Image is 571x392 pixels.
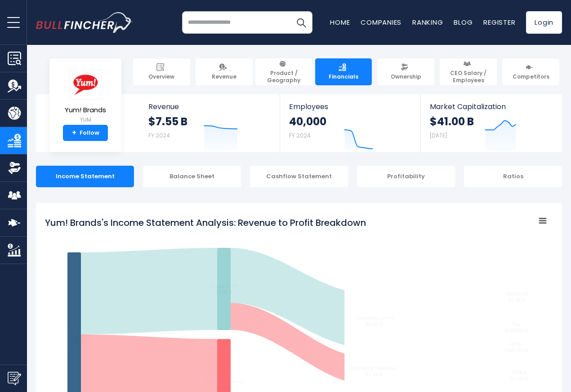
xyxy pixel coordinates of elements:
[391,73,421,80] span: Ownership
[421,94,561,152] a: Market Capitalization $41.00 B [DATE]
[504,341,528,353] text: Other $503.00 M
[430,102,552,111] span: Market Capitalization
[504,322,528,333] text: Tax $414.00 M
[289,115,326,128] strong: 40,000
[315,58,372,85] a: Financials
[65,116,106,124] small: YUM
[483,18,515,27] a: Register
[210,283,238,295] text: Gross profit $3.58 B
[329,73,358,80] span: Financials
[36,166,134,187] div: Income Statement
[444,70,493,84] span: CEO Salary / Employees
[148,132,170,139] small: FY 2024
[65,106,106,114] span: Yum! Brands
[196,58,253,85] a: Revenue
[45,216,366,229] tspan: Yum! Brands's Income Statement Analysis: Revenue to Profit Breakdown
[526,11,562,34] a: Login
[148,73,174,80] span: Overview
[70,333,91,345] text: Revenue $7.55 B
[36,12,133,33] img: bullfincher logo
[355,315,393,327] text: Operating profit $2.40 B
[250,166,348,187] div: Cashflow Statement
[506,291,528,303] text: Net profit $1.49 B
[330,18,350,27] a: Home
[377,58,434,85] a: Ownership
[440,58,497,85] a: CEO Salary / Employees
[454,18,473,27] a: Blog
[412,18,443,27] a: Ranking
[8,161,21,175] img: Ownership
[212,73,236,80] span: Revenue
[464,166,562,187] div: Ratios
[133,58,190,85] a: Overview
[290,11,312,34] button: Search
[143,166,241,187] div: Balance Sheet
[139,94,280,152] a: Revenue $7.55 B FY 2024
[148,102,271,111] span: Revenue
[259,70,308,84] span: Product / Geography
[510,370,528,381] text: SG&A $1.18 B
[36,12,133,33] a: Go to homepage
[502,58,559,85] a: Competitors
[430,132,447,139] small: [DATE]
[361,18,401,27] a: Companies
[205,379,243,391] text: Cost of revenue $3.97 B
[430,115,474,128] strong: $41.00 B
[289,102,411,111] span: Employees
[513,73,549,80] span: Competitors
[357,166,455,187] div: Profitability
[72,129,76,137] strong: +
[63,125,108,141] a: +Follow
[350,366,398,377] text: Operating expenses $1.18 B
[280,94,420,152] a: Employees 40,000 FY 2024
[64,69,107,125] a: Yum! Brands YUM
[255,58,312,85] a: Product / Geography
[289,132,311,139] small: FY 2024
[148,115,187,128] strong: $7.55 B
